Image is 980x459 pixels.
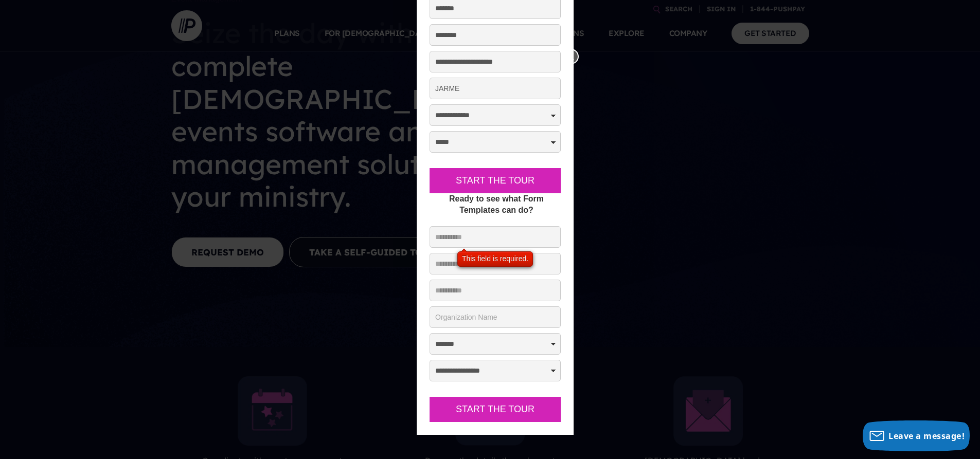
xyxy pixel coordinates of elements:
[457,251,533,267] div: This field is required.
[430,397,561,422] button: Start the Tour
[430,193,563,216] div: Ready to see what Form Templates can do?
[430,168,561,193] button: Start the Tour
[430,306,561,328] input: Organization Name
[888,430,965,442] span: Leave a message!
[430,78,561,99] input: Organization Name
[863,420,970,451] button: Leave a message!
